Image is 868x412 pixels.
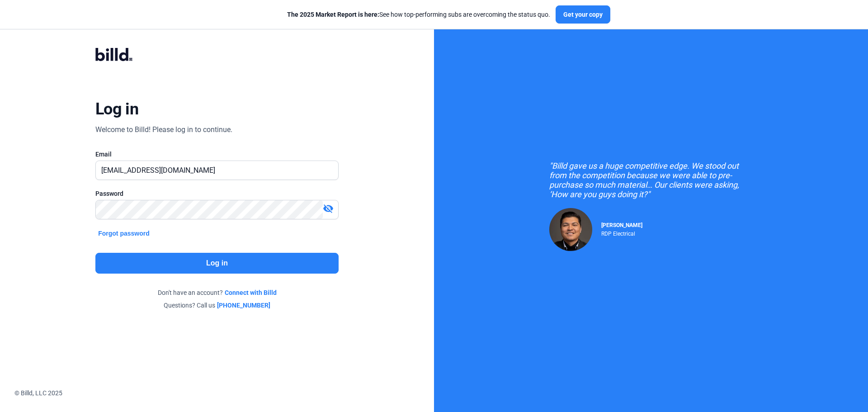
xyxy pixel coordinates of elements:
[95,99,138,119] div: Log in
[217,301,270,310] a: [PHONE_NUMBER]
[95,253,339,274] button: Log in
[95,124,232,135] div: Welcome to Billd! Please log in to continue.
[95,288,339,297] div: Don't have an account?
[95,189,339,198] div: Password
[287,10,550,19] div: See how top-performing subs are overcoming the status quo.
[601,222,642,228] span: [PERSON_NAME]
[601,228,642,237] div: RDP Electrical
[323,203,334,214] mat-icon: visibility_off
[225,288,277,297] a: Connect with Billd
[95,301,339,310] div: Questions? Call us
[549,161,753,199] div: "Billd gave us a huge competitive edge. We stood out from the competition because we were able to...
[556,5,610,24] button: Get your copy
[95,150,339,159] div: Email
[287,11,379,18] span: The 2025 Market Report is here:
[95,228,152,238] button: Forgot password
[549,208,592,251] img: Raul Pacheco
